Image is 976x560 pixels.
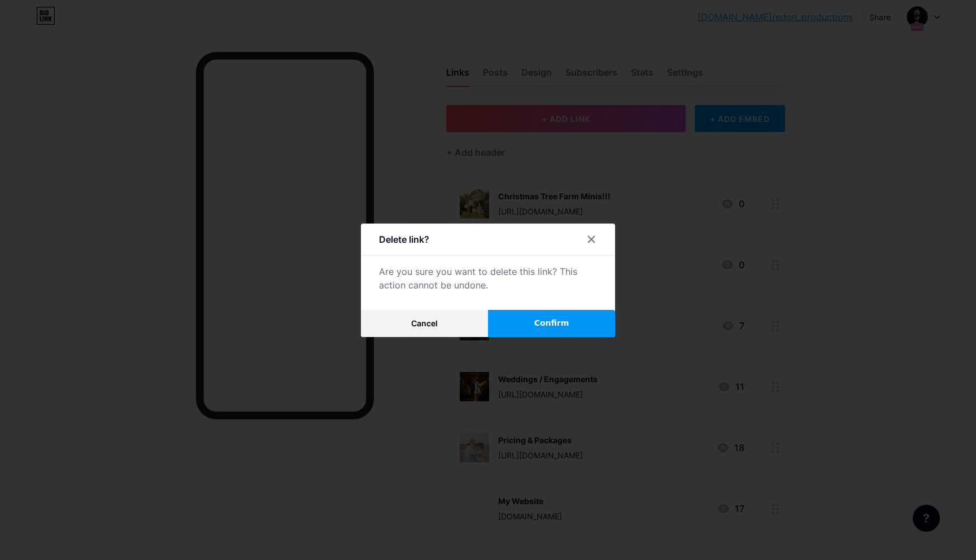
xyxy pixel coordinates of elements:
[379,233,429,246] div: Delete link?
[411,318,438,328] span: Cancel
[361,310,488,337] button: Cancel
[379,265,597,292] div: Are you sure you want to delete this link? This action cannot be undone.
[534,317,569,329] span: Confirm
[488,310,615,337] button: Confirm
